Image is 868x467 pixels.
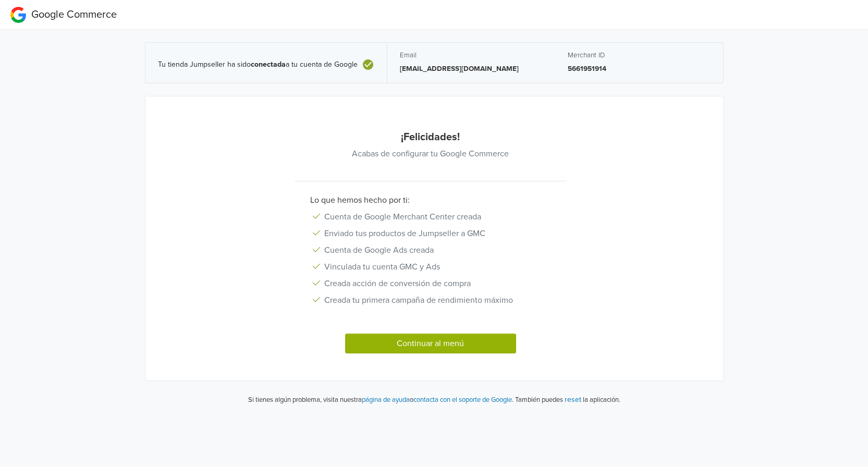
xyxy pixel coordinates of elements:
[565,394,581,405] button: reset
[174,131,687,143] h5: ¡Felicidades!
[514,394,620,405] p: También puedes la aplicación.
[302,194,559,206] p: Lo que hemos hecho por ti:
[302,275,551,292] li: Creada acción de conversión de compra
[248,395,514,405] p: Si tienes algún problema, visita nuestra o .
[158,60,358,69] span: Tu tienda Jumpseller ha sido a tu cuenta de Google
[400,51,543,59] h5: Email
[302,292,551,309] li: Creada tu primera campaña de rendimiento máximo
[251,60,286,69] b: conectada
[302,242,551,259] li: Cuenta de Google Ads creada
[302,208,551,225] li: Cuenta de Google Merchant Center creada
[568,51,711,59] h5: Merchant ID
[31,8,117,21] span: Google Commerce
[302,259,551,275] li: Vinculada tu cuenta GMC y Ads
[174,148,687,160] p: Acabas de configurar tu Google Commerce
[345,334,516,353] button: Continuar al menú
[413,396,512,404] a: contacta con el soporte de Google
[302,225,551,242] li: Enviado tus productos de Jumpseller a GMC
[568,64,711,74] p: 5661951914
[400,64,543,74] p: [EMAIL_ADDRESS][DOMAIN_NAME]
[362,396,410,404] a: página de ayuda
